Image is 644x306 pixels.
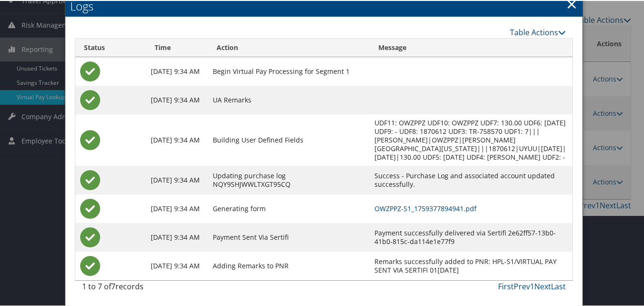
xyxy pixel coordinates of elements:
td: [DATE] 9:34 AM [146,56,208,85]
td: [DATE] 9:34 AM [146,113,208,165]
div: 1 to 7 of records [82,280,192,296]
td: [DATE] 9:34 AM [146,194,208,222]
th: Time: activate to sort column ascending [146,38,208,56]
td: Updating purchase log NQY9SHJWWLTXGT95CQ [208,165,370,194]
th: Message: activate to sort column ascending [370,38,572,56]
a: Prev [514,280,530,291]
td: Begin Virtual Pay Processing for Segment 1 [208,56,370,85]
td: Payment Sent Via Sertifi [208,222,370,251]
span: 7 [111,280,115,291]
td: Remarks successfully added to PNR: HPL-S1/VIRTUAL PAY SENT VIA SERTIFI 01[DATE] [370,251,572,279]
td: [DATE] 9:34 AM [146,222,208,251]
a: Last [551,280,566,291]
td: [DATE] 9:34 AM [146,85,208,113]
a: Next [534,280,551,291]
th: Action: activate to sort column ascending [208,38,370,56]
td: Payment successfully delivered via Sertifi 2e62ff57-13b0-41b0-815c-da114e1e77f9 [370,222,572,251]
td: Success - Purchase Log and associated account updated successfully. [370,165,572,194]
a: First [498,280,514,291]
td: [DATE] 9:34 AM [146,251,208,279]
td: UA Remarks [208,85,370,113]
td: Adding Remarks to PNR [208,251,370,279]
td: Building User Defined Fields [208,113,370,165]
th: Status: activate to sort column ascending [75,38,146,56]
a: Table Actions [510,26,566,37]
td: [DATE] 9:34 AM [146,165,208,194]
a: OWZPPZ-S1_1759377894941.pdf [374,203,477,212]
td: UDF11: OWZPPZ UDF10: OWZPPZ UDF7: 130.00 UDF6: [DATE] UDF9: - UDF8: 1870612 UDF3: TR-758570 UDF1:... [370,113,572,165]
a: 1 [530,280,534,291]
td: Generating form [208,194,370,222]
